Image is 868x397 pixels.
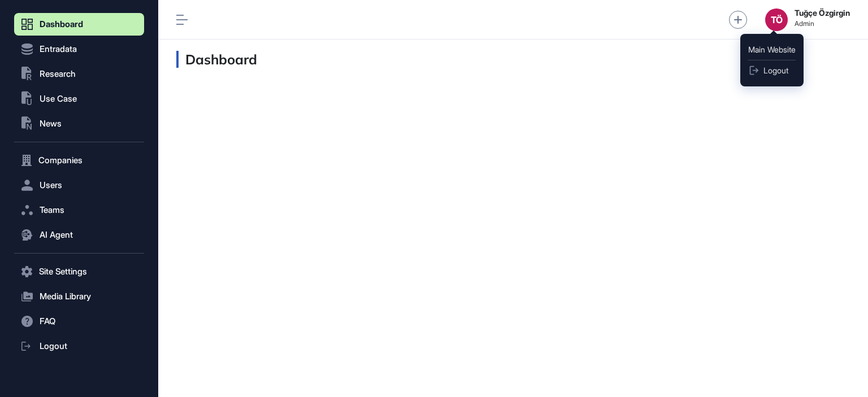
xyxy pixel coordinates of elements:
span: FAQ [40,317,55,326]
span: Use Case [40,94,77,103]
span: Logout [763,66,788,75]
button: FAQ [14,310,144,333]
span: Dashboard [40,20,83,29]
span: Site Settings [39,267,87,276]
h3: Dashboard [176,51,257,68]
span: Media Library [40,292,91,301]
span: Research [40,69,76,78]
strong: Tuğçe Özgirgin [795,8,850,18]
a: Dashboard [14,13,144,36]
span: Admin [795,20,850,28]
a: Main Website [740,43,804,56]
span: Users [40,181,62,190]
button: Companies [14,149,144,172]
span: Entradata [40,45,77,54]
a: Logout [14,335,144,357]
span: Teams [40,206,64,215]
button: Entradata [14,38,144,60]
span: AI Agent [40,230,73,239]
button: AI Agent [14,224,144,246]
button: Teams [14,199,144,221]
button: Site Settings [14,260,144,283]
span: Companies [38,156,83,165]
a: Logout [740,64,804,77]
button: Media Library [14,285,144,308]
button: TÖ [765,8,788,31]
button: Research [14,63,144,85]
button: Users [14,174,144,197]
button: Use Case [14,88,144,110]
span: Logout [40,342,67,351]
button: News [14,112,144,135]
span: News [40,119,62,128]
